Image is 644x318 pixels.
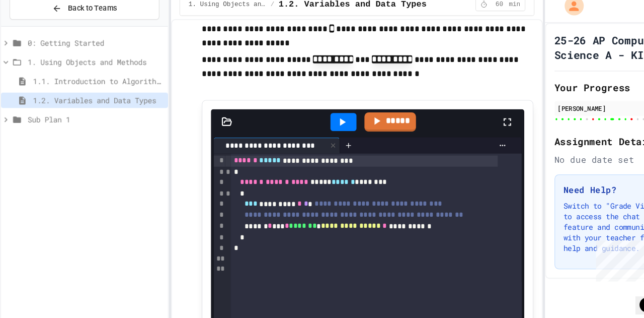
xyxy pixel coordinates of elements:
span: 1. Using Objects and Methods [26,63,155,74]
span: 1.2. Variables and Data Types [31,100,155,110]
button: Back to Teams [9,7,151,29]
span: 60 [465,10,481,18]
span: min [482,10,493,18]
div: My Account [524,4,555,27]
div: No due date set [525,155,635,167]
h3: Need Help? [534,184,626,196]
div: Chat with us now!Close [4,4,69,64]
span: 0: Getting Started [26,45,155,56]
span: 1.2. Variables and Data Types [264,8,404,20]
h2: Assignment Details [525,137,635,151]
iframe: chat widget [560,234,634,277]
h2: Your Progress [525,86,635,100]
span: / [256,10,260,18]
iframe: chat widget [602,278,634,308]
span: Sub Plan 1 [26,118,155,129]
p: Switch to "Grade View" to access the chat feature and communicate with your teacher for help and ... [534,200,626,250]
span: 1.1. Introduction to Algorithms, Programming, and Compilers [31,82,155,92]
span: Back to Teams [64,13,111,23]
h1: 25-26 AP Computer Science A - KING [525,41,635,69]
span: 1. Using Objects and Methods [179,10,252,18]
div: [PERSON_NAME] [528,108,632,117]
